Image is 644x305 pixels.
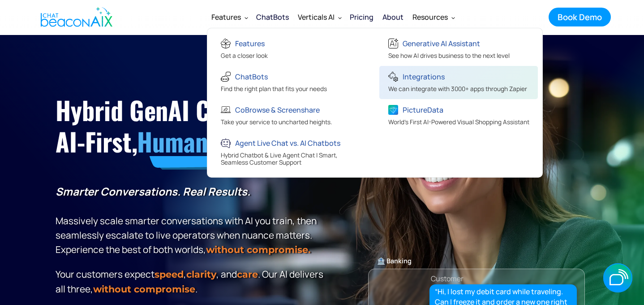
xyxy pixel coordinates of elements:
div: Integrations [403,70,445,83]
div: Customer [431,272,464,285]
div: We can integrate with 3000+ apps through Zapier [388,85,527,95]
a: ChatBots [252,5,293,29]
div: Pricing [350,11,374,23]
div: See how AI drives business to the next level [388,52,510,61]
span: without compromise [93,283,195,295]
div: Find the right plan that fits your needs [221,85,327,95]
div: Get a closer look [221,52,268,61]
div: Resources [412,11,448,23]
div: ChatBots [256,11,289,23]
a: Agent Live Chat vs. AI ChatbotsHybrid Chatbot & Live Agent Chat | Smart, Seamless Customer Support [212,132,370,173]
img: Dropdown [245,16,248,19]
p: Your customers expect , , and . Our Al delivers all three, . [56,267,326,296]
a: Book Demo [549,8,611,26]
div: Features [235,37,265,50]
a: home [33,1,117,33]
span: Human-Ready [137,122,277,160]
nav: Features [207,28,543,178]
strong: Smarter Conversations. Real Results. [56,184,250,199]
img: Dropdown [451,16,455,19]
div: Features [211,11,241,23]
div: About [382,11,404,23]
h1: Hybrid GenAI Chat, AI-First, [56,94,326,157]
span: clarity [186,269,216,280]
div: Resources [408,6,459,28]
div: Generative AI Assistant [403,37,480,50]
a: PictureDataWorld's First AI-Powered Visual Shopping Assistant [379,99,538,132]
div: Take your service to uncharted heights. [221,118,332,128]
div: Verticals AI [293,6,345,28]
a: Generative AI AssistantSee how AI drives business to the next level [379,33,538,66]
a: About [378,5,408,29]
a: Pricing [345,5,378,29]
div: Verticals AI [298,11,335,23]
strong: speed [155,269,184,280]
a: ChatBotsFind the right plan that fits your needs [212,66,370,99]
a: CoBrowse & ScreenshareTake your service to uncharted heights. [212,99,370,132]
div: CoBrowse & Screenshare [235,104,320,116]
span: care [237,269,258,280]
div: PictureData [403,104,443,116]
div: ChatBots [235,70,268,83]
a: FeaturesGet a closer look [212,33,370,66]
div: 🏦 Banking [369,255,584,267]
a: IntegrationsWe can integrate with 3000+ apps through Zapier [379,66,538,99]
div: Book Demo [558,11,602,23]
strong: without compromise. [206,244,310,255]
img: Dropdown [338,16,342,19]
div: Features [207,6,252,28]
span: World's First AI-Powered Visual Shopping Assistant [388,118,529,126]
p: Massively scale smarter conversations with AI you train, then seamlessly escalate to live operato... [56,184,326,257]
div: Hybrid Chatbot & Live Agent Chat | Smart, Seamless Customer Support [221,152,364,168]
div: Agent Live Chat vs. AI Chatbots [235,137,340,149]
